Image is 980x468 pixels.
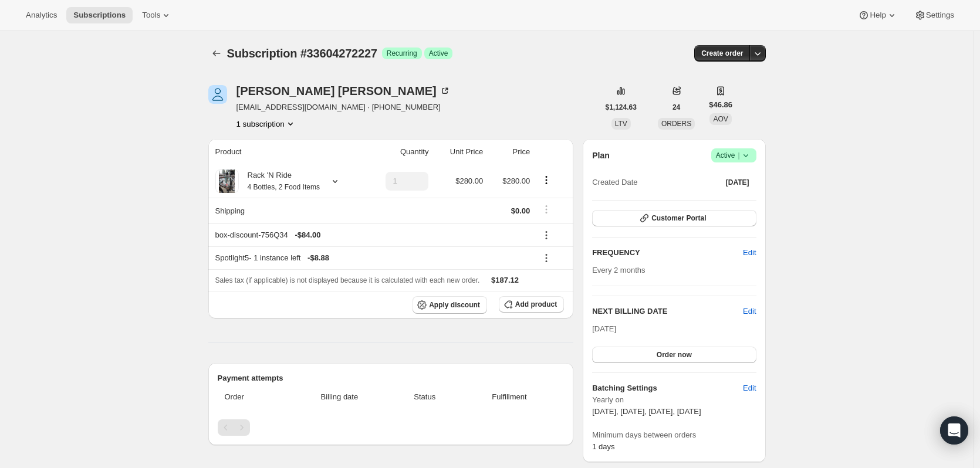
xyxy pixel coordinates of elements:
span: Add product [515,300,557,309]
span: Recurring [387,49,417,58]
h2: NEXT BILLING DATE [592,306,743,317]
span: [DATE], [DATE], [DATE], [DATE] [592,407,701,416]
th: Product [208,139,365,165]
span: Active [716,150,752,161]
span: Edit [743,247,756,259]
span: LTV [615,120,627,128]
span: Help [870,11,886,20]
span: - $84.00 [295,229,320,241]
span: ORDERS [661,120,691,128]
button: Tools [135,7,179,23]
div: [PERSON_NAME] [PERSON_NAME] [236,85,451,97]
span: - $8.88 [307,252,329,264]
button: Settings [907,7,961,23]
button: $1,124.63 [599,99,644,116]
button: Subscriptions [66,7,133,23]
span: $187.12 [491,276,519,284]
button: Subscriptions [208,45,225,62]
span: 24 [673,103,680,112]
span: [EMAIL_ADDRESS][DOMAIN_NAME] · [PHONE_NUMBER] [236,101,451,113]
button: Create order [694,45,750,62]
button: Product actions [537,174,556,186]
button: Add product [499,296,564,313]
button: Apply discount [413,296,487,314]
nav: Pagination [218,419,565,436]
h2: FREQUENCY [592,247,743,259]
span: Sales tax (if applicable) is not displayed because it is calculated with each new order. [215,276,480,284]
span: [DATE] [726,178,749,187]
button: Edit [736,379,763,398]
span: Subscriptions [73,11,126,20]
span: Billing date [291,391,388,403]
span: AOV [713,115,728,123]
span: $1,124.63 [606,103,637,112]
span: Created Date [592,177,637,188]
span: Tools [142,11,160,20]
th: Price [486,139,533,165]
span: Customer Portal [651,213,706,223]
th: Unit Price [432,139,486,165]
span: Minimum days between orders [592,429,756,441]
button: 24 [665,99,687,116]
span: $280.00 [502,177,530,185]
span: Subscription #33604272227 [227,47,377,60]
span: Deborah Pittenger [208,85,227,104]
span: Apply discount [429,300,480,310]
span: Every 2 months [592,266,645,274]
span: Settings [926,11,954,20]
th: Quantity [364,139,432,165]
div: Open Intercom Messenger [940,416,968,445]
small: 4 Bottles, 2 Food Items [248,183,320,191]
span: $0.00 [511,206,530,215]
span: 1 days [592,442,614,451]
span: $280.00 [455,177,483,185]
h6: Batching Settings [592,382,743,394]
span: $46.86 [709,99,732,111]
th: Order [218,384,288,410]
button: Shipping actions [537,203,556,216]
span: Status [395,391,455,403]
div: box-discount-756Q34 [215,229,530,241]
span: Create order [701,49,743,58]
button: [DATE] [719,174,756,191]
span: Active [429,49,448,58]
th: Shipping [208,198,365,223]
button: Customer Portal [592,210,756,226]
button: Order now [592,347,756,363]
span: Yearly on [592,394,756,406]
div: Spotlight5 - 1 instance left [215,252,530,264]
span: Analytics [26,11,57,20]
h2: Payment attempts [218,372,565,384]
button: Product actions [236,118,296,130]
button: Edit [743,306,756,317]
button: Analytics [19,7,64,23]
button: Edit [736,243,763,262]
span: Order now [657,350,692,360]
span: Edit [743,382,756,394]
div: Rack 'N Ride [239,169,320,193]
span: [DATE] [592,324,616,333]
span: | [738,151,739,160]
span: Fulfillment [462,391,557,403]
button: Help [851,7,904,23]
h2: Plan [592,150,610,161]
